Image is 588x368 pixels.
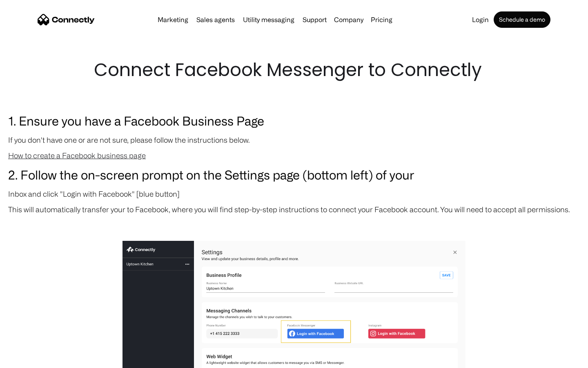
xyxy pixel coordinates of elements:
div: Company [334,14,363,25]
p: Inbox and click "Login with Facebook" [blue button] [8,188,580,200]
a: Login [469,16,492,23]
a: Utility messaging [240,16,298,23]
h1: Connect Facebook Messenger to Connectly [94,57,494,83]
a: Pricing [367,16,396,23]
a: Marketing [154,16,192,23]
p: This will automatically transfer your to Facebook, where you will find step-by-step instructions ... [8,204,580,215]
ul: Language list [16,354,49,365]
a: Support [299,16,330,23]
a: How to create a Facebook business page [8,151,146,159]
a: Sales agents [193,16,238,23]
p: If you don't have one or are not sure, please follow the instructions below. [8,134,580,146]
p: ‍ [8,219,580,231]
aside: Language selected: English [8,354,49,365]
h3: 2. Follow the on-screen prompt on the Settings page (bottom left) of your [8,165,580,184]
a: Schedule a demo [494,11,550,28]
h3: 1. Ensure you have a Facebook Business Page [8,111,580,130]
